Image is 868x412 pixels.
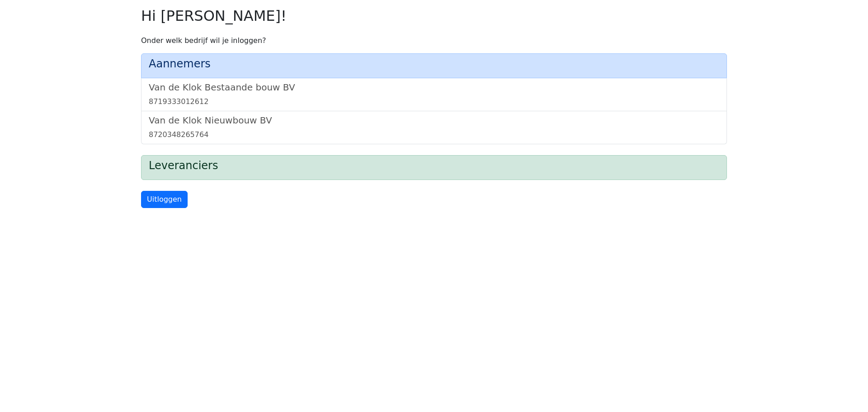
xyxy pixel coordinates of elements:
div: 8719333012612 [149,96,719,107]
h5: Van de Klok Bestaande bouw BV [149,82,719,93]
h5: Van de Klok Nieuwbouw BV [149,115,719,126]
a: Van de Klok Bestaande bouw BV8719333012612 [149,82,719,107]
h4: Aannemers [149,57,719,71]
a: Van de Klok Nieuwbouw BV8720348265764 [149,115,719,140]
div: 8720348265764 [149,129,719,140]
a: Uitloggen [141,191,188,208]
h4: Leveranciers [149,159,719,172]
h2: Hi [PERSON_NAME]! [141,7,727,24]
p: Onder welk bedrijf wil je inloggen? [141,35,727,46]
